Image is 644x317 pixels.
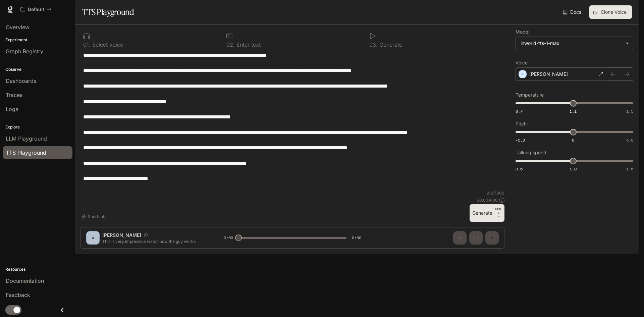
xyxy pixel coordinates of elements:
p: Generate [378,42,402,47]
span: 0 [572,137,574,143]
span: 0.7 [516,108,523,114]
span: -5.0 [516,137,525,143]
span: 1.0 [570,166,577,172]
p: $ 0.009100 [477,197,498,203]
h1: TTS Playground [82,5,134,19]
span: 0.5 [516,166,523,172]
span: 1.5 [626,108,633,114]
button: Clone Voice [589,5,632,19]
button: GenerateCTRL +⏎ [470,204,504,222]
p: Talking speed [516,150,546,155]
button: All workspaces [17,3,55,16]
a: Docs [561,5,584,19]
p: Default [28,7,44,12]
p: 0 1 . [83,42,91,47]
span: 1.5 [626,166,633,172]
button: Shortcuts [80,211,109,222]
p: 0 3 . [369,42,378,47]
p: Voice [516,60,528,65]
div: inworld-tts-1-max [521,40,622,47]
p: ⏎ [495,207,502,219]
p: Enter text [235,42,261,47]
span: 1.1 [570,108,577,114]
div: inworld-tts-1-max [516,37,633,50]
p: 910 / 1000 [487,190,504,196]
p: Pitch [516,121,527,126]
p: CTRL + [495,207,502,215]
p: 0 2 . [226,42,235,47]
p: Temperature [516,93,544,97]
p: Model [516,30,529,34]
p: [PERSON_NAME] [529,71,568,77]
p: Select voice [91,42,123,47]
span: 5.0 [626,137,633,143]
